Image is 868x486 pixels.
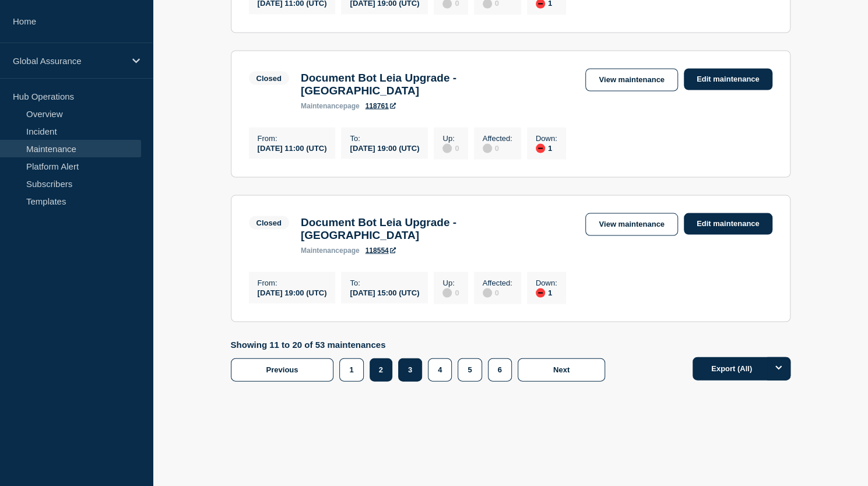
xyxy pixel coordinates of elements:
[301,246,343,254] span: maintenance
[301,246,360,254] p: page
[767,357,790,380] button: Options
[536,142,557,153] div: 1
[258,287,327,297] div: [DATE] 19:00 (UTC)
[13,56,125,66] p: Global Assurance
[370,358,392,381] button: 2
[398,358,422,381] button: 3
[553,365,570,374] span: Next
[536,288,545,297] div: down
[350,278,419,287] p: To :
[258,142,327,152] div: [DATE] 11:00 (UTC)
[258,133,327,142] p: From :
[442,278,459,287] p: Up :
[301,71,574,97] h3: Document Bot Leia Upgrade - [GEOGRAPHIC_DATA]
[488,358,512,381] button: 6
[684,68,772,90] a: Edit maintenance
[536,133,557,142] p: Down :
[458,358,482,381] button: 5
[483,287,512,297] div: 0
[518,358,605,381] button: Next
[366,246,396,254] a: 118554
[693,357,790,380] button: Export (All)
[442,142,459,153] div: 0
[442,288,452,297] div: disabled
[350,133,419,142] p: To :
[301,101,343,110] span: maintenance
[339,358,363,381] button: 1
[266,365,298,374] span: Previous
[483,288,492,297] div: disabled
[684,213,772,234] a: Edit maintenance
[350,287,419,297] div: [DATE] 15:00 (UTC)
[483,278,512,287] p: Affected :
[483,143,492,153] div: disabled
[442,133,459,142] p: Up :
[536,143,545,153] div: down
[483,133,512,142] p: Affected :
[231,339,612,349] p: Showing 11 to 20 of 53 maintenances
[536,287,557,297] div: 1
[442,143,452,153] div: disabled
[256,73,282,82] div: Closed
[301,216,574,241] h3: Document Bot Leia Upgrade - [GEOGRAPHIC_DATA]
[442,287,459,297] div: 0
[256,218,282,227] div: Closed
[585,68,677,91] a: View maintenance
[483,142,512,153] div: 0
[366,101,396,110] a: 118761
[428,358,452,381] button: 4
[350,142,419,152] div: [DATE] 19:00 (UTC)
[585,213,677,235] a: View maintenance
[231,358,334,381] button: Previous
[301,101,360,110] p: page
[536,278,557,287] p: Down :
[258,278,327,287] p: From :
